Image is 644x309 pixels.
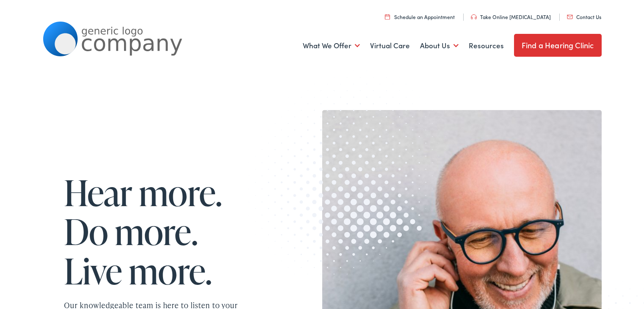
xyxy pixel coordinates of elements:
img: utility icon [471,14,477,19]
img: utility icon [567,15,573,19]
a: Take Online [MEDICAL_DATA] [471,13,551,20]
a: Schedule an Appointment [385,13,455,20]
span: Do [64,212,108,251]
span: more. [129,251,212,290]
img: Graphic image with a halftone pattern, contributing to the site's visual design. [235,58,459,287]
a: Resources [469,30,504,61]
img: utility icon [385,14,390,19]
a: Virtual Care [370,30,410,61]
span: more. [115,212,198,251]
a: What We Offer [303,30,360,61]
a: Contact Us [567,13,601,20]
a: Find a Hearing Clinic [514,34,602,57]
span: Live [64,251,122,290]
span: Hear [64,173,133,212]
a: About Us [420,30,459,61]
span: more. [139,173,222,212]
